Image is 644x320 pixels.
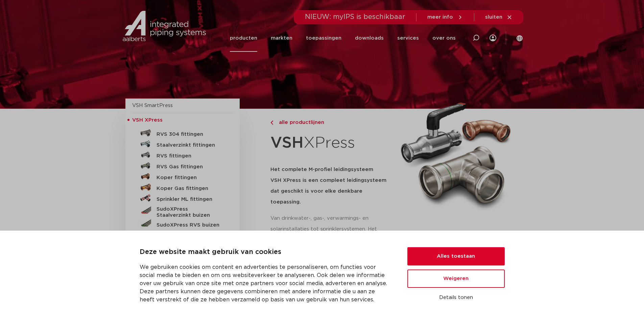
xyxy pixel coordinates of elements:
a: Sprinkler ML buizen [132,229,233,240]
span: meer info [427,15,453,20]
span: sluiten [485,15,502,20]
a: alle productlijnen [270,119,393,127]
a: RVS fittingen [132,149,233,160]
a: producten [230,24,257,52]
a: RVS 304 fittingen [132,128,233,138]
a: Koper fittingen [132,171,233,182]
a: Sprinkler ML fittingen [132,193,233,204]
nav: Menu [230,24,456,52]
h5: Koper Gas fittingen [157,186,223,192]
h5: RVS fittingen [157,153,223,159]
h5: Sprinkler ML fittingen [157,196,223,202]
h5: RVS 304 fittingen [157,131,223,137]
a: SudoXPress RVS buizen [132,218,233,229]
h5: RVS Gas fittingen [157,164,223,170]
h1: XPress [270,130,393,156]
p: Deze website maakt gebruik van cookies [140,247,391,258]
a: over ons [432,24,456,52]
a: Staalverzinkt fittingen [132,138,233,149]
span: alle productlijnen [275,120,324,125]
a: SudoXPress Staalverzinkt buizen [132,204,233,218]
button: Details tonen [407,292,505,303]
h5: Staalverzinkt fittingen [157,142,223,148]
a: services [397,24,419,52]
img: chevron-right.svg [270,121,273,125]
a: VSH SmartPress [132,103,173,108]
h5: SudoXPress RVS buizen [157,222,223,228]
a: sluiten [485,14,512,20]
a: markten [271,24,292,52]
h5: Koper fittingen [157,175,223,181]
h5: SudoXPress Staalverzinkt buizen [157,206,223,218]
p: We gebruiken cookies om content en advertenties te personaliseren, om functies voor social media ... [140,263,391,304]
a: Koper Gas fittingen [132,182,233,193]
p: Van drinkwater-, gas-, verwarmings- en solarinstallaties tot sprinklersystemen. Het assortiment b... [270,213,393,246]
h5: Het complete M-profiel leidingsysteem VSH XPress is een compleet leidingsysteem dat geschikt is v... [270,164,393,208]
span: VSH XPress [132,118,163,123]
a: RVS Gas fittingen [132,160,233,171]
button: Weigeren [407,270,505,288]
span: NIEUW: myIPS is beschikbaar [305,14,405,20]
div: my IPS [490,24,496,52]
a: downloads [355,24,384,52]
button: Alles toestaan [407,247,505,265]
a: toepassingen [306,24,341,52]
a: meer info [427,14,463,20]
strong: VSH [270,135,304,151]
